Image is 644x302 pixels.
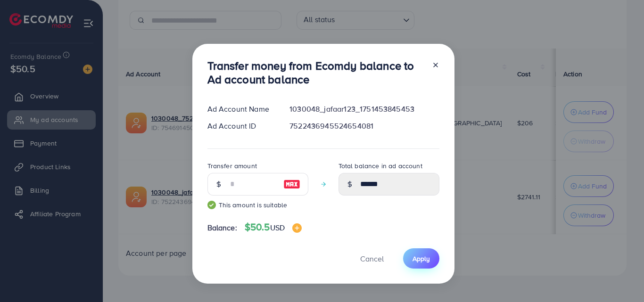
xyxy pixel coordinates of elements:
[348,248,396,269] button: Cancel
[339,161,422,171] label: Total balance in ad account
[283,179,300,190] img: image
[245,221,302,233] h4: $50.5
[282,121,446,131] div: 7522436945524654081
[207,222,237,233] span: Balance:
[360,253,384,264] span: Cancel
[604,260,637,295] iframe: Chat
[282,104,446,114] div: 1030048_jafaar123_1751453845453
[292,223,302,233] img: image
[270,222,285,233] span: USD
[413,254,430,263] span: Apply
[207,200,308,210] small: This amount is suitable
[403,248,439,269] button: Apply
[200,104,282,114] div: Ad Account Name
[200,121,282,131] div: Ad Account ID
[207,161,257,171] label: Transfer amount
[207,201,216,209] img: guide
[207,59,424,86] h3: Transfer money from Ecomdy balance to Ad account balance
